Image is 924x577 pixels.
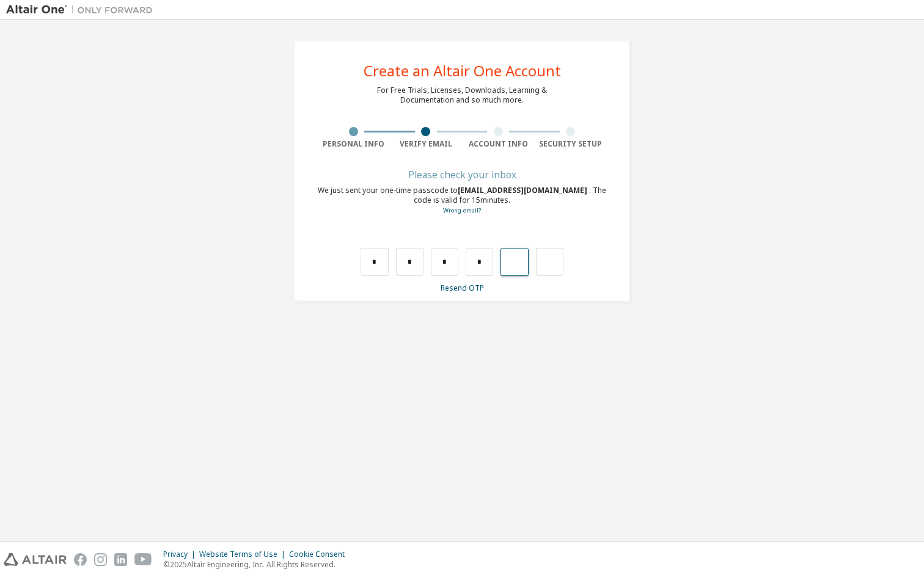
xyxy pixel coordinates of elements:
a: Go back to the registration form [443,206,481,214]
div: Create an Altair One Account [364,64,561,78]
div: Personal Info [317,139,390,149]
div: Account Info [462,139,535,149]
div: Privacy [163,550,199,559]
span: [EMAIL_ADDRESS][DOMAIN_NAME] [458,185,589,195]
div: Cookie Consent [289,550,352,559]
img: youtube.svg [134,553,152,566]
img: altair_logo.svg [4,553,67,566]
div: Security Setup [535,139,607,149]
img: instagram.svg [94,553,107,566]
div: Please check your inbox [317,171,607,178]
a: Resend OTP [441,283,484,293]
div: For Free Trials, Licenses, Downloads, Learning & Documentation and so much more. [377,85,547,105]
div: Verify Email [390,139,463,149]
div: We just sent your one-time passcode to . The code is valid for 15 minutes. [317,186,607,216]
img: linkedin.svg [114,553,127,566]
img: Altair One [6,4,159,16]
img: facebook.svg [74,553,87,566]
p: © 2025 Altair Engineering, Inc. All Rights Reserved. [163,559,352,570]
div: Website Terms of Use [199,550,289,559]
